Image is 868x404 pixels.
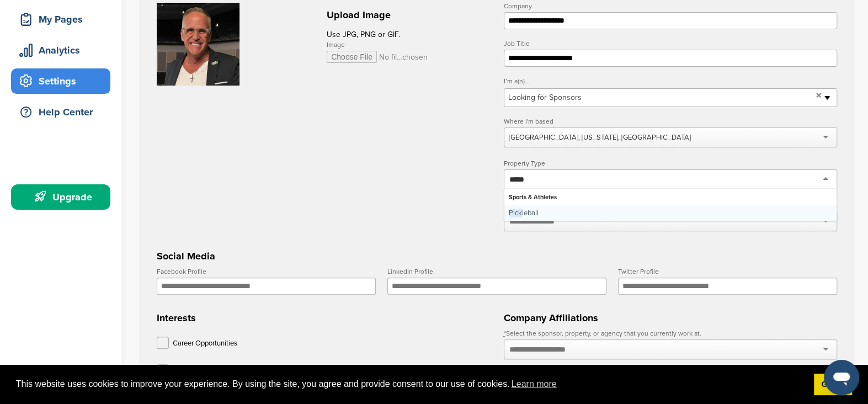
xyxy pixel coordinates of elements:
[504,78,837,84] label: I’m a(n)...
[157,310,490,326] h3: Interests
[173,337,237,350] p: Career Opportunities
[11,184,110,210] a: Upgrade
[618,268,837,275] label: Twitter Profile
[17,71,110,91] div: Settings
[17,40,110,60] div: Analytics
[17,9,110,29] div: My Pages
[510,376,558,392] a: learn more about cookies
[17,187,110,207] div: Upgrade
[327,8,490,23] h2: Upload Image
[508,91,812,104] span: Looking for Sponsors
[504,310,837,326] h3: Company Affiliations
[504,189,837,205] div: Sports & Athletes
[509,132,691,142] div: [GEOGRAPHIC_DATA], [US_STATE], [GEOGRAPHIC_DATA]
[504,329,506,337] abbr: required
[11,68,110,94] a: Settings
[327,41,490,48] label: Image
[504,160,837,167] label: Property Type
[814,374,852,396] a: dismiss cookie message
[11,7,110,32] a: My Pages
[387,268,606,275] label: LinkedIn Profile
[17,102,110,122] div: Help Center
[157,3,239,86] img: Steve%20Willis.jpg
[504,205,837,221] div: leball
[157,248,837,264] h3: Social Media
[504,40,837,47] label: Job Title
[509,209,522,217] span: Pick
[11,38,110,63] a: Analytics
[824,360,859,395] iframe: Button to launch messaging window
[504,330,837,337] label: Select the sponsor, property, or agency that you currently work at.
[504,118,837,125] label: Where I'm based
[157,268,376,275] label: Facebook Profile
[327,28,490,41] p: Use JPG, PNG or GIF.
[11,99,110,125] a: Help Center
[16,376,805,392] span: This website uses cookies to improve your experience. By using the site, you agree and provide co...
[504,3,837,9] label: Company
